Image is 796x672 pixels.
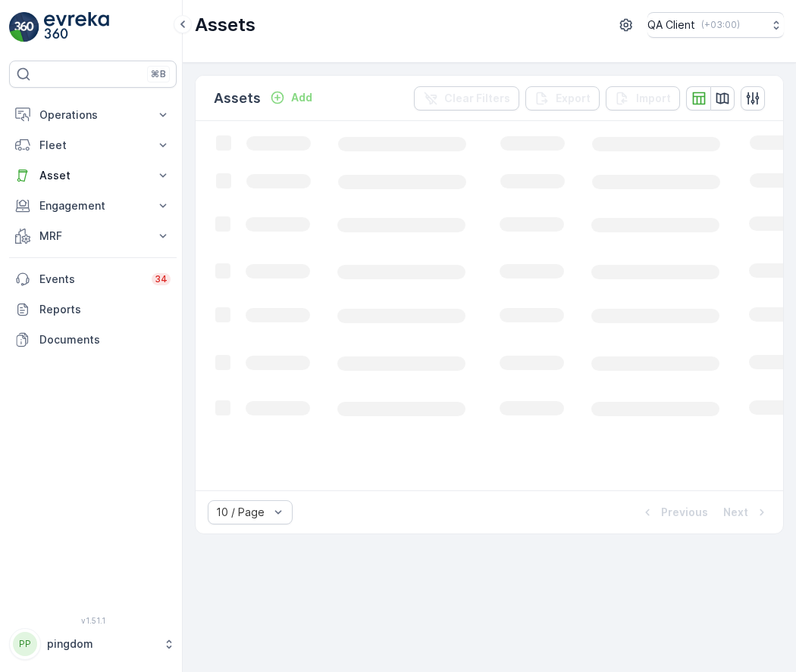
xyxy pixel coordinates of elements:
[39,168,146,183] p: Asset
[44,12,109,42] img: logo_light-DOdMpM7g.png
[9,191,177,221] button: Engagement
[9,325,177,355] a: Documents
[9,130,177,160] button: Fleet
[47,636,155,652] p: pingdom
[155,273,168,285] p: 34
[606,86,680,110] button: Import
[638,503,710,521] button: Previous
[525,86,600,110] button: Export
[9,294,177,325] a: Reports
[444,91,510,106] p: Clear Filters
[9,616,177,625] span: v 1.51.1
[9,12,39,42] img: logo
[9,264,177,294] a: Events34
[13,632,37,656] div: PP
[722,503,771,521] button: Next
[701,19,740,31] p: ( +03:00 )
[723,505,748,520] p: Next
[195,13,255,37] p: Assets
[9,221,177,251] button: MRF
[661,505,708,520] p: Previous
[39,107,146,123] p: Operations
[9,100,177,130] button: Operations
[214,88,261,109] p: Assets
[39,302,171,317] p: Reports
[647,17,695,33] p: QA Client
[39,138,146,153] p: Fleet
[291,90,312,105] p: Add
[9,160,177,191] button: Asset
[151,68,166,80] p: ⌘B
[39,229,146,244] p: MRF
[414,86,519,110] button: Clear Filters
[39,198,146,213] p: Engagement
[647,12,784,38] button: QA Client(+03:00)
[264,89,318,107] button: Add
[556,91,591,106] p: Export
[39,332,171,347] p: Documents
[636,91,671,106] p: Import
[39,272,143,287] p: Events
[9,628,177,660] button: PPpingdom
